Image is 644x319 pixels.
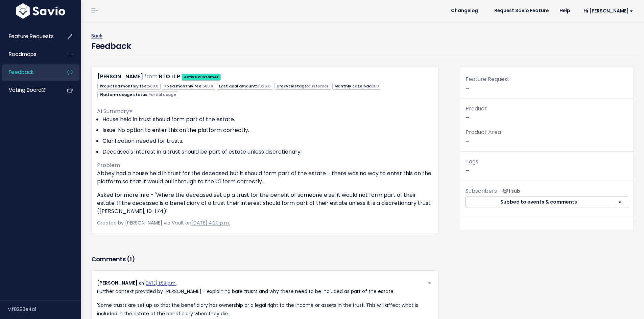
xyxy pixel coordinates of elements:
a: [PERSON_NAME] [97,73,143,80]
p: Asked for more info - 'Where the deceased set up a trust for the benefit of someone else, it woul... [97,191,433,215]
a: BTO LLP [159,73,180,80]
span: Roadmaps [9,51,37,58]
span: Platform usage status: [97,91,178,98]
a: [DATE] 1:58 p.m. [144,281,176,286]
strong: Active customer [184,74,219,80]
span: Lifecyclestage: [275,83,331,90]
button: Subbed to events & comments [466,196,612,208]
a: Request Savio Feature [489,6,554,16]
span: from [144,73,158,80]
span: Product Area [466,128,501,136]
p: — [466,157,628,175]
img: logo-white.9d6f32f41409.svg [15,3,67,19]
span: 1 [129,255,132,263]
span: Voting Board [9,86,45,94]
p: — [466,104,628,122]
span: Projected monthly fee: [97,83,161,90]
span: Feature Request [466,75,509,83]
span: Feature Requests [9,33,54,40]
span: 588.0 [202,83,213,89]
a: Roadmaps [2,47,56,62]
p: Abbey had a house held in trust for the deceased but it should form part of the estate - there wa... [97,169,433,186]
span: Created by [PERSON_NAME] via Vault on [97,219,230,226]
li: Deceased's interest in a trust should be part of estate unless discretionary. [102,148,433,156]
span: Subscribers [466,187,497,195]
a: [DATE] 4:20 p.m. [191,219,230,226]
span: Problem [97,161,120,169]
a: Back [91,32,102,39]
h4: Feedback [91,40,131,52]
span: <p><strong>Subscribers</strong><br><br> - Jake Warriner<br> </p> [500,188,520,194]
li: House held in trust should form part of the estate. [102,115,433,124]
span: customer [308,83,329,89]
span: [PERSON_NAME] [97,280,138,286]
p: Further context provided by [PERSON_NAME] - explaining bare trusts and why these need to be inclu... [97,287,433,296]
span: Monthly caseload: [332,83,381,90]
span: Feedback [9,69,33,76]
a: Feature Requests [2,29,56,44]
span: 588.0 [148,83,159,89]
a: Voting Board [2,82,56,98]
a: Feedback [2,64,56,80]
a: Help [554,6,575,16]
p: — [466,128,628,146]
span: Product [466,105,487,112]
span: Tags [466,158,478,165]
span: Hi [PERSON_NAME] [583,8,633,14]
span: 3026.0 [257,83,271,89]
li: Issue: No option to enter this on the platform correctly. [102,126,433,134]
div: v.f8293e4a1 [8,300,81,318]
div: — [460,75,634,99]
h3: Comments ( ) [91,255,438,264]
span: Changelog [451,8,478,13]
li: Clarification needed for trusts. [102,137,433,145]
span: 11.0 [373,83,379,89]
span: on [139,281,176,286]
span: Fixed monthly fee: [162,83,215,90]
span: Partial usage [148,92,176,97]
span: AI Summary [97,107,133,115]
span: Last deal amount: [217,83,273,90]
a: Hi [PERSON_NAME] [575,6,639,16]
